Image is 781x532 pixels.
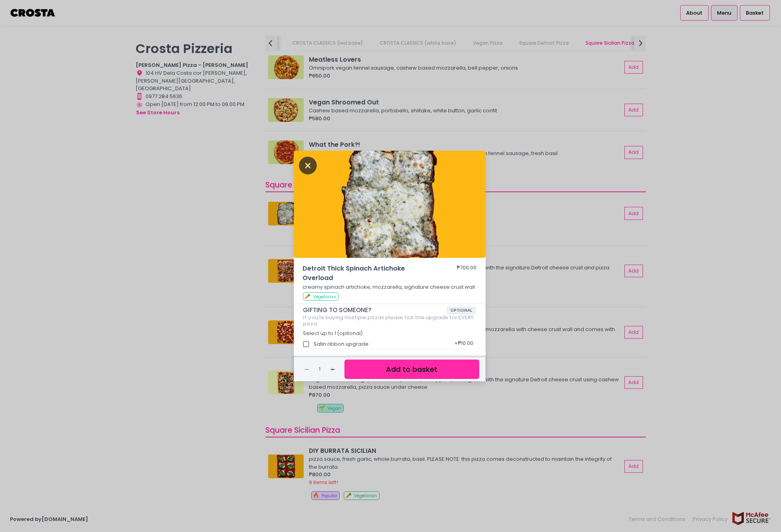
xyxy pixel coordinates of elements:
span: OPTIONAL [446,307,476,314]
span: GIFTING TO SOMEONE? [303,307,446,314]
button: Add to basket [344,360,479,379]
span: Vegetarian [313,294,336,300]
img: Detroit Thick Spinach Artichoke Overload [294,151,486,258]
div: ₱700.00 [457,264,477,283]
div: If you're buying multiple pizzas please tick this upgrade for EVERY pizza [303,314,476,327]
button: Close [299,161,317,169]
p: creamy spinach artichoke, mozzarella, signature cheese crust wall [303,283,477,291]
span: Select up to 1 (optional) [303,330,363,337]
span: Detroit Thick Spinach Artichoke Overload [303,264,433,283]
div: + ₱10.00 [452,337,476,352]
span: 🥕 [304,293,310,300]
